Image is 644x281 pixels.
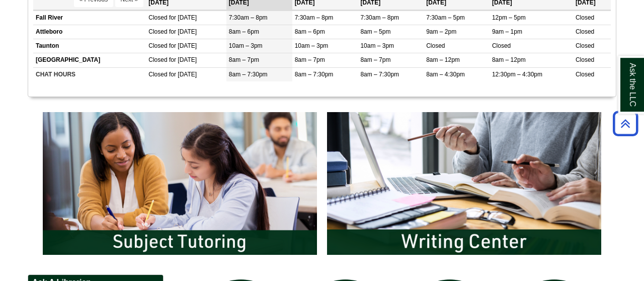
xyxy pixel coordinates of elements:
span: Closed [426,42,445,49]
span: Closed [148,28,167,35]
span: Closed [148,42,167,49]
span: 8am – 6pm [295,28,325,35]
span: 8am – 12pm [492,56,526,63]
span: 8am – 6pm [229,28,259,35]
td: [GEOGRAPHIC_DATA] [33,53,146,67]
span: Closed [576,28,594,35]
span: 8am – 7:30pm [295,71,334,78]
span: Closed [148,71,167,78]
span: Closed [492,42,511,49]
span: Closed [576,14,594,21]
span: 8am – 7pm [229,56,259,63]
span: for [DATE] [169,56,197,63]
span: Closed [148,56,167,63]
span: 7:30am – 8pm [295,14,334,21]
span: 8am – 7pm [360,56,390,63]
td: Fall River [33,11,146,25]
td: CHAT HOURS [33,67,146,81]
a: Back to Top [609,117,641,130]
span: 9am – 2pm [426,28,456,35]
td: Attleboro [33,25,146,39]
img: Subject Tutoring Information [38,107,322,260]
span: 8am – 5pm [360,28,390,35]
div: slideshow [38,107,606,264]
span: Closed [576,71,594,78]
span: 8am – 7pm [295,56,325,63]
span: for [DATE] [169,71,197,78]
span: 8am – 4:30pm [426,71,465,78]
span: 10am – 3pm [295,42,329,49]
img: Writing Center Information [322,107,606,260]
span: Closed [576,56,594,63]
span: 8am – 12pm [426,56,460,63]
span: for [DATE] [169,14,197,21]
span: 8am – 7:30pm [360,71,399,78]
span: Closed [148,14,167,21]
span: Closed [576,42,594,49]
span: for [DATE] [169,42,197,49]
span: 7:30am – 8pm [360,14,399,21]
span: 9am – 1pm [492,28,522,35]
span: 7:30am – 8pm [229,14,268,21]
td: Taunton [33,39,146,53]
span: 12pm – 5pm [492,14,526,21]
span: 8am – 7:30pm [229,71,268,78]
span: 10am – 3pm [360,42,394,49]
span: 7:30am – 5pm [426,14,465,21]
span: 12:30pm – 4:30pm [492,71,542,78]
span: for [DATE] [169,28,197,35]
span: 10am – 3pm [229,42,263,49]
